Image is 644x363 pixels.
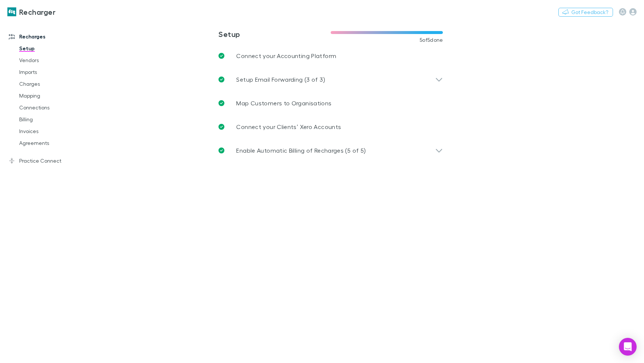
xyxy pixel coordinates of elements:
a: Vendors [12,54,93,66]
a: Setup [12,43,93,54]
p: Enable Automatic Billing of Recharges (5 of 5) [236,146,366,155]
a: Charges [12,78,93,90]
a: Recharges [1,31,93,43]
a: Agreements [12,137,93,149]
p: Setup Email Forwarding (3 of 3) [236,75,325,84]
a: Imports [12,66,93,78]
a: Connect your Accounting Platform [213,44,449,68]
h3: Setup [218,30,331,38]
div: Open Intercom Messenger [619,338,637,356]
p: Map Customers to Organisations [236,99,331,108]
p: Connect your Clients’ Xero Accounts [236,122,341,131]
a: Map Customers to Organisations [213,91,449,115]
a: Mapping [12,90,93,102]
a: Connect your Clients’ Xero Accounts [213,115,449,139]
a: Practice Connect [1,155,93,167]
img: Recharger's Logo [7,7,16,16]
a: Billing [12,113,93,125]
a: Recharger [3,3,60,21]
h3: Recharger [19,7,55,16]
div: Setup Email Forwarding (3 of 3) [213,68,449,91]
span: 5 of 5 done [420,37,443,43]
div: Enable Automatic Billing of Recharges (5 of 5) [213,139,449,162]
a: Connections [12,102,93,113]
a: Invoices [12,125,93,137]
p: Connect your Accounting Platform [236,51,336,60]
button: Got Feedback? [558,8,613,17]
